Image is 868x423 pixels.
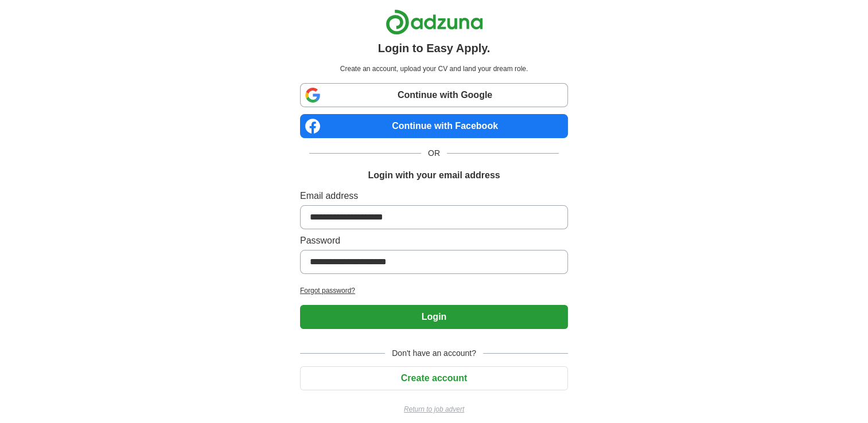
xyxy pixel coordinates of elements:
[378,40,491,57] h1: Login to Easy Apply.
[300,234,568,248] label: Password
[300,83,568,107] a: Continue with Google
[300,366,568,390] button: Create account
[385,347,483,359] span: Don't have an account?
[300,285,568,296] a: Forgot password?
[421,147,447,159] span: OR
[300,189,568,203] label: Email address
[302,64,566,74] p: Create an account, upload your CV and land your dream role.
[386,9,483,35] img: Adzuna logo
[300,373,568,383] a: Create account
[300,305,568,329] button: Login
[300,114,568,138] a: Continue with Facebook
[300,404,568,414] a: Return to job advert
[368,169,500,182] h1: Login with your email address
